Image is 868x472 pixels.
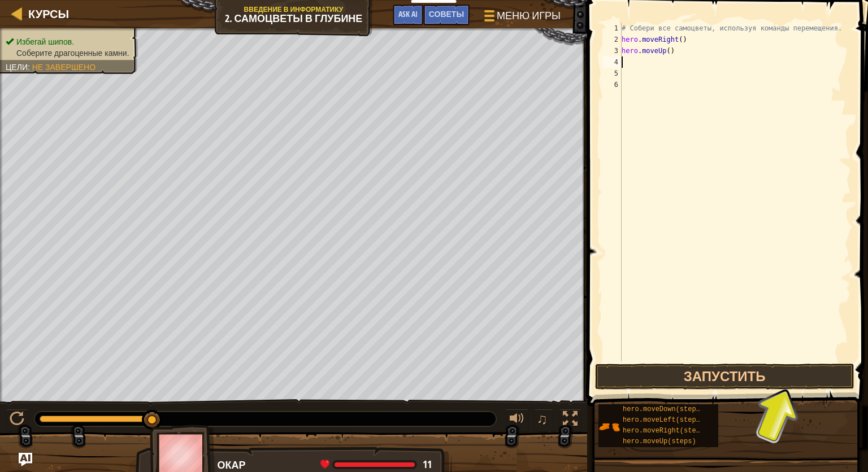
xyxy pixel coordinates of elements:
span: Ask AI [398,8,418,19]
span: : [28,63,32,72]
button: Ctrl + P: Pause [6,409,28,432]
div: 4 [603,56,622,68]
button: Меню игры [475,5,567,31]
span: hero.moveUp(steps) [623,438,696,445]
img: portrait.png [598,416,620,438]
div: 6 [603,79,622,90]
button: Ask AI [393,5,423,25]
li: Соберите драгоценные камни. [6,47,129,59]
button: Переключить полноэкранный режим [559,409,581,432]
button: ♫ [534,409,553,432]
span: 11 [423,457,432,471]
span: Не завершено [32,63,96,72]
span: Меню игры [497,8,561,23]
div: 5 [603,68,622,79]
div: health: 11 / 11 [320,460,432,470]
button: Запустить [595,364,854,390]
a: Курсы [23,6,69,21]
div: 3 [603,45,622,56]
button: Ask AI [19,453,32,466]
span: hero.moveRight(steps) [623,427,708,435]
li: Избегай шипов. [6,36,129,47]
span: hero.moveDown(steps) [623,405,704,413]
span: hero.moveLeft(steps) [623,416,704,424]
span: Избегай шипов. [16,37,74,46]
span: Цели [6,63,28,72]
button: Регулировать громкость [506,409,528,432]
span: Соберите драгоценные камни. [16,49,129,58]
span: Советы [429,8,464,19]
span: ♫ [536,410,548,427]
span: Курсы [28,6,69,21]
div: 1 [603,23,622,34]
div: 2 [603,34,622,45]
